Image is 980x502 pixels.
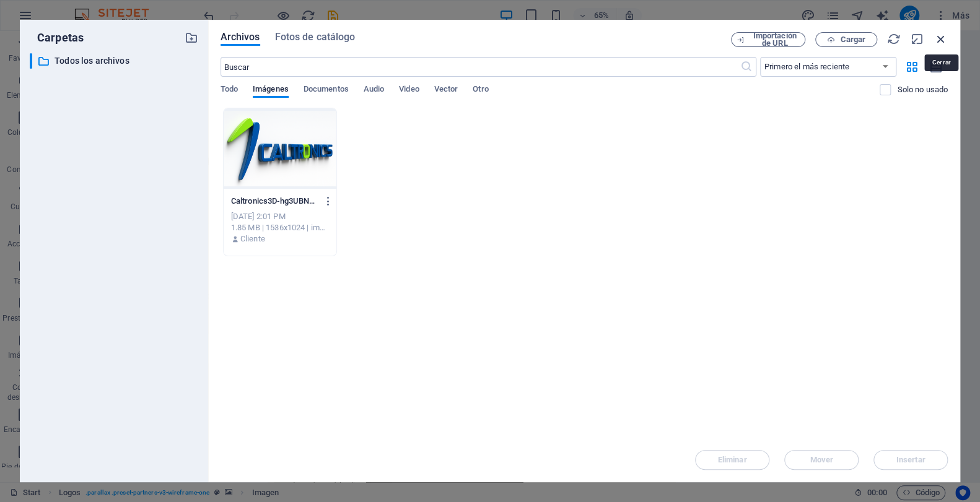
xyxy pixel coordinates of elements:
[840,36,865,43] span: Cargar
[473,82,488,99] span: Otro
[231,196,318,207] p: Caltronics3D-hg3UBNeSLmp9JDhf1iN1yg.png
[185,31,198,45] i: Crear carpeta
[887,32,901,46] i: Volver a cargar
[731,32,805,47] button: Importación de URL
[364,82,384,99] span: Audio
[275,30,356,45] span: Fotos de catálogo
[221,82,238,99] span: Todo
[750,32,800,47] span: Importación de URL
[231,211,329,222] div: [DATE] 2:01 PM
[897,84,948,95] p: Solo muestra los archivos que no están usándose en el sitio web. Los archivos añadidos durante es...
[304,82,349,99] span: Documentos
[221,30,260,45] span: Archivos
[30,30,84,46] p: Carpetas
[399,82,419,99] span: Video
[434,82,458,99] span: Vector
[221,57,740,77] input: Buscar
[55,54,175,68] p: Todos los archivos
[30,53,32,69] div: ​
[231,222,329,233] div: 1.85 MB | 1536x1024 | image/png
[240,233,265,245] p: Cliente
[253,82,289,99] span: Imágenes
[815,32,877,47] button: Cargar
